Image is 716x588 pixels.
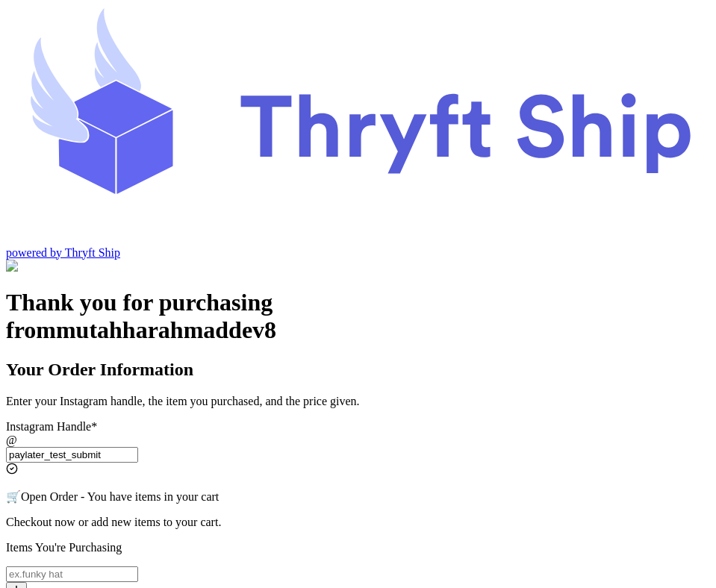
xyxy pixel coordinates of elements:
[6,360,710,380] h2: Your Order Information
[6,289,710,344] h1: Thank you for purchasing from
[6,420,97,433] label: Instagram Handle
[6,541,710,554] p: Items You're Purchasing
[6,434,710,447] div: @
[6,566,138,582] input: ex.funky hat
[6,246,120,259] a: powered by Thryft Ship
[6,395,710,408] p: Enter your Instagram handle, the item you purchased, and the price given.
[6,260,155,273] img: Customer Form Background
[6,490,21,503] span: 🛒
[6,516,710,529] p: Checkout now or add new items to your cart.
[56,316,276,343] span: mutahharahmaddev8
[21,490,219,503] span: Open Order - You have items in your cart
